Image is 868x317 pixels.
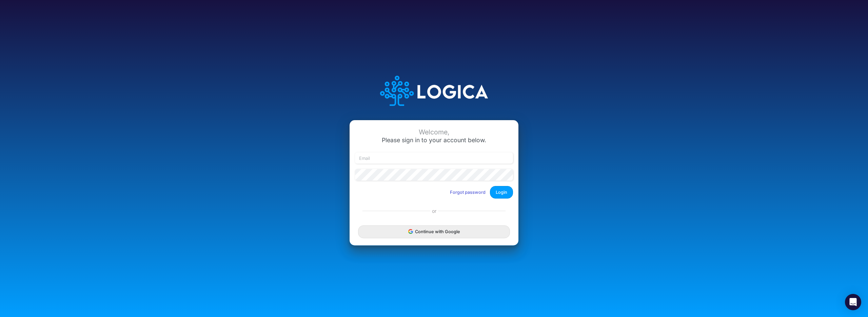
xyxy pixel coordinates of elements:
[355,152,513,164] input: Email
[446,187,490,198] button: Forgot password
[382,136,486,144] span: Please sign in to your account below.
[358,225,510,238] button: Continue with Google
[490,186,513,199] button: Login
[845,294,861,310] div: Open Intercom Messenger
[355,128,513,136] div: Welcome,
